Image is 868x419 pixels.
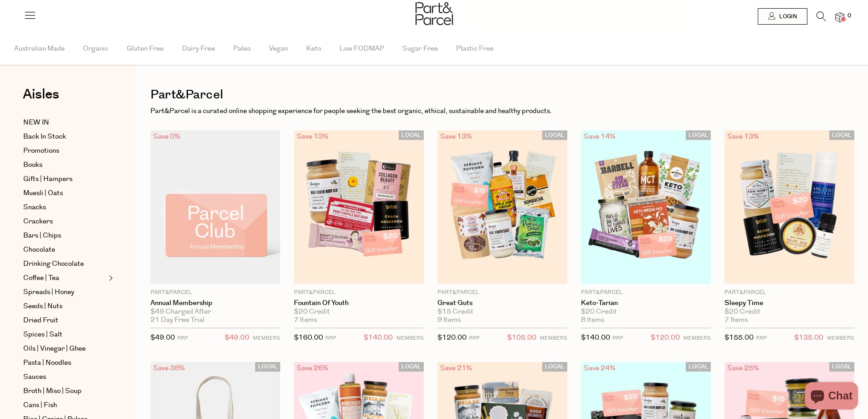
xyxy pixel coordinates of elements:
[23,117,106,128] a: NEW IN
[469,335,479,341] small: RRP
[724,316,748,324] span: 7 Items
[437,130,475,143] div: Save 13%
[23,259,84,269] span: Drinking Chocolate
[777,13,797,21] span: Login
[23,230,61,241] span: Bars | Chips
[437,333,467,342] span: $120.00
[686,130,711,140] span: LOCAL
[364,332,393,344] span: $140.00
[23,400,57,411] span: Cans | Fish
[437,308,567,316] div: $15 Credit
[802,382,861,412] inbox-online-store-chat: Shopify online store chat
[23,131,106,142] a: Back In Stock
[437,362,475,374] div: Save 21%
[150,130,183,143] div: Save 0%
[581,362,618,374] div: Save 24%
[396,335,424,341] small: MEMBERS
[835,12,844,22] a: 0
[23,301,62,312] span: Seeds | Nuts
[83,33,108,65] span: Organic
[150,130,280,284] img: Annual Membership
[829,130,854,140] span: LOCAL
[23,315,106,326] a: Dried Fruit
[23,174,72,185] span: Gifts | Hampers
[23,202,46,213] span: Snacks
[150,333,175,342] span: $49.00
[23,386,82,397] span: Broth | Miso | Soup
[845,12,853,20] span: 0
[23,131,66,142] span: Back In Stock
[107,273,113,284] button: Expand/Collapse Coffee | Tea
[23,216,106,227] a: Crackers
[651,332,680,344] span: $120.00
[269,33,288,65] span: Vegan
[294,130,424,284] img: Fountain Of Youth
[177,335,188,341] small: RRP
[294,299,424,307] a: Fountain Of Youth
[542,130,567,140] span: LOCAL
[581,130,618,143] div: Save 14%
[794,332,823,344] span: $135.00
[758,8,807,25] a: Login
[827,335,854,341] small: MEMBERS
[23,88,59,110] a: Aisles
[402,33,438,65] span: Sugar Free
[23,188,106,199] a: Muesli | Oats
[437,316,461,324] span: 9 Items
[23,329,106,340] a: Spices | Salt
[255,362,280,372] span: LOCAL
[150,289,280,297] p: Part&Parcel
[23,117,49,128] span: NEW IN
[306,33,321,65] span: Keto
[581,333,610,342] span: $140.00
[294,316,317,324] span: 7 Items
[416,2,453,25] img: Part&Parcel
[23,160,42,171] span: Books
[399,362,424,372] span: LOCAL
[23,145,106,156] a: Promotions
[724,130,762,143] div: Save 13%
[233,33,251,65] span: Paleo
[23,357,106,368] a: Pasta | Noodles
[294,289,424,297] p: Part&Parcel
[23,259,106,269] a: Drinking Chocolate
[581,316,604,324] span: 8 Items
[540,335,567,341] small: MEMBERS
[724,362,762,374] div: Save 25%
[23,244,106,255] a: Chocolate
[294,308,424,316] div: $20 Credit
[437,130,567,284] img: Great Guts
[756,335,766,341] small: RRP
[339,33,384,65] span: Low FODMAP
[437,289,567,297] p: Part&Parcel
[581,130,711,284] img: Keto-tarian
[23,244,55,255] span: Chocolate
[150,362,188,374] div: Save 38%
[23,372,46,383] span: Sauces
[683,335,711,341] small: MEMBERS
[437,299,567,307] a: Great Guts
[581,289,711,297] p: Part&Parcel
[23,216,53,227] span: Crackers
[23,84,59,104] span: Aisles
[23,202,106,213] a: Snacks
[724,333,754,342] span: $155.00
[829,362,854,372] span: LOCAL
[14,33,65,65] span: Australian Made
[23,386,106,397] a: Broth | Miso | Soup
[294,130,331,143] div: Save 13%
[724,308,854,316] div: $20 Credit
[724,130,854,284] img: Sleepy Time
[23,301,106,312] a: Seeds | Nuts
[294,362,331,374] div: Save 26%
[253,335,280,341] small: MEMBERS
[23,273,59,284] span: Coffee | Tea
[686,362,711,372] span: LOCAL
[23,160,106,171] a: Books
[325,335,336,341] small: RRP
[23,273,106,284] a: Coffee | Tea
[23,343,106,354] a: Oils | Vinegar | Ghee
[23,372,106,383] a: Sauces
[150,84,854,105] h1: Part&Parcel
[724,289,854,297] p: Part&Parcel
